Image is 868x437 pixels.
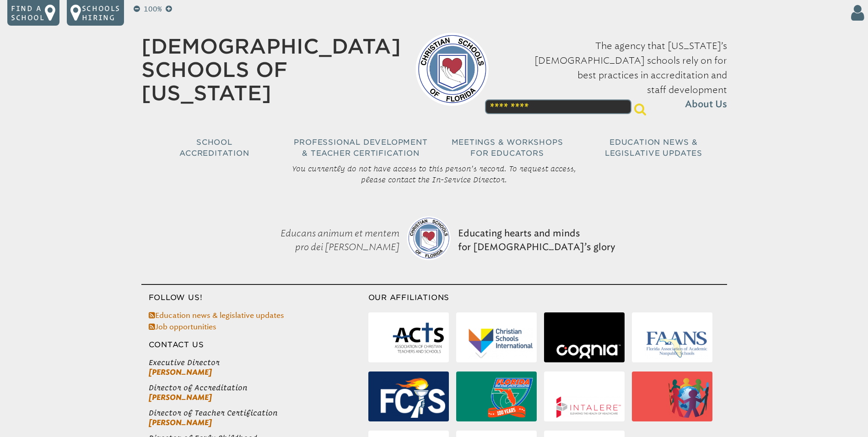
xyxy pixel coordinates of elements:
img: Florida Association of Academic Nonpublic Schools [644,330,709,358]
span: School Accreditation [179,138,249,158]
a: [DEMOGRAPHIC_DATA] Schools of [US_STATE] [141,34,401,105]
a: Education news & legislative updates [149,311,284,320]
span: Education News & Legislative Updates [605,138,702,158]
img: International Alliance for School Accreditation [669,378,709,418]
p: 100% [142,4,164,15]
p: The agency that [US_STATE]’s [DEMOGRAPHIC_DATA] schools rely on for best practices in accreditati... [503,38,727,112]
img: Intalere [556,397,621,418]
a: [PERSON_NAME] [149,393,212,402]
a: [PERSON_NAME] [149,368,212,377]
p: You currently do not have access to this person’s record. To request access, please contact the I... [284,159,584,189]
span: About Us [685,97,727,112]
p: Find a school [11,4,45,22]
img: Association of Christian Teachers & Schools [392,319,445,359]
img: csf-logo-web-colors.png [407,216,451,260]
img: Christian Schools International [469,328,533,359]
span: Meetings & Workshops for Educators [452,138,563,158]
img: Florida Council of Independent Schools [381,378,445,417]
span: Director of Teacher Certification [149,408,368,418]
img: Florida High School Athletic Association [488,378,533,418]
span: Director of Accreditation [149,383,368,393]
a: [PERSON_NAME] [149,418,212,427]
img: Cognia [556,344,621,359]
a: Job opportunities [149,322,216,331]
span: Professional Development & Teacher Certification [294,138,427,158]
p: Educating hearts and minds for [DEMOGRAPHIC_DATA]’s glory [454,203,619,277]
p: Schools Hiring [82,4,120,22]
span: Executive Director [149,358,368,367]
h3: Follow Us! [141,292,368,303]
p: Educans animum et mentem pro dei [PERSON_NAME] [249,203,403,277]
h3: Contact Us [141,339,368,350]
h3: Our Affiliations [368,292,727,303]
img: csf-logo-web-colors.png [415,33,489,106]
